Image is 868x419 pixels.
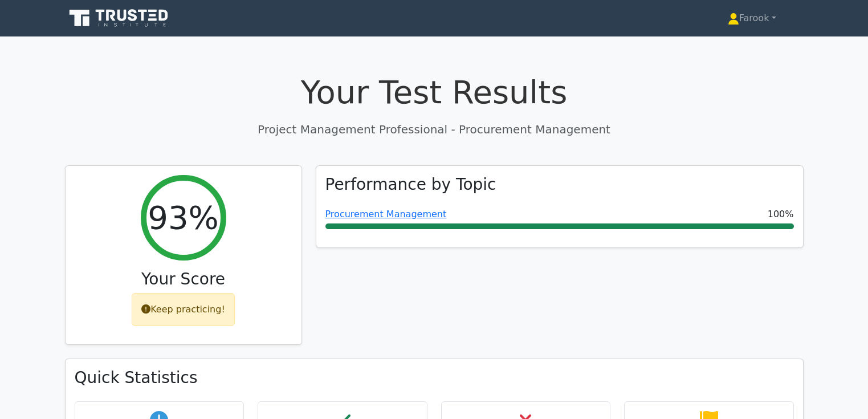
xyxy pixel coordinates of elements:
[148,198,218,237] h2: 93%
[75,368,794,388] h3: Quick Statistics
[65,121,804,138] p: Project Management Professional - Procurement Management
[325,175,496,194] h3: Performance by Topic
[132,293,235,326] div: Keep practicing!
[768,208,794,221] span: 100%
[65,73,804,111] h1: Your Test Results
[700,7,804,30] a: Farook
[325,209,447,219] a: Procurement Management
[75,270,292,289] h3: Your Score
